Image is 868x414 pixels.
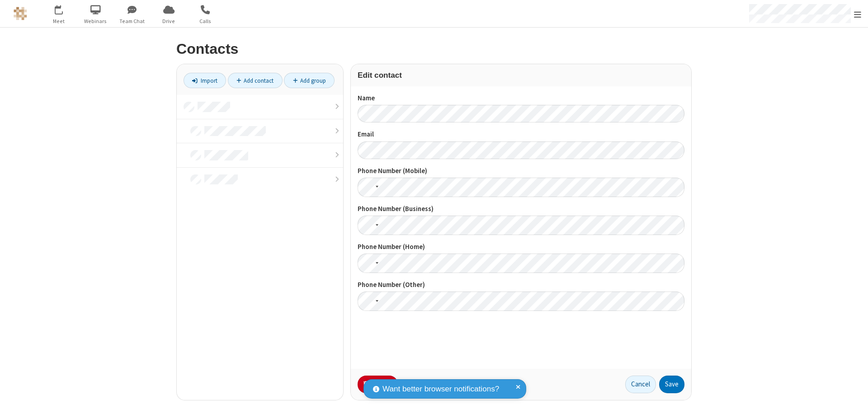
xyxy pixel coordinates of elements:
div: 2 [61,5,67,12]
span: Want better browser notifications? [382,383,499,395]
span: Team Chat [115,17,149,25]
div: United States: + 1 [358,254,381,273]
button: Save [659,376,684,394]
span: Drive [152,17,186,25]
span: Webinars [79,17,113,25]
label: Email [358,129,684,140]
a: Import [184,73,226,88]
span: Meet [42,17,76,25]
img: QA Selenium DO NOT DELETE OR CHANGE [14,7,27,20]
button: Delete [358,376,398,394]
label: Phone Number (Other) [358,280,684,290]
h2: Contacts [176,41,692,57]
label: Phone Number (Mobile) [358,166,684,176]
a: Add group [284,73,335,88]
label: Phone Number (Business) [358,204,684,214]
label: Name [358,93,684,103]
a: Add contact [228,73,283,88]
div: United States: + 1 [358,216,381,235]
div: Canada: + 1 [358,178,381,197]
span: Calls [189,17,222,25]
button: Cancel [625,376,656,394]
h3: Edit contact [358,71,684,80]
div: United States: + 1 [358,292,381,311]
label: Phone Number (Home) [358,242,684,252]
